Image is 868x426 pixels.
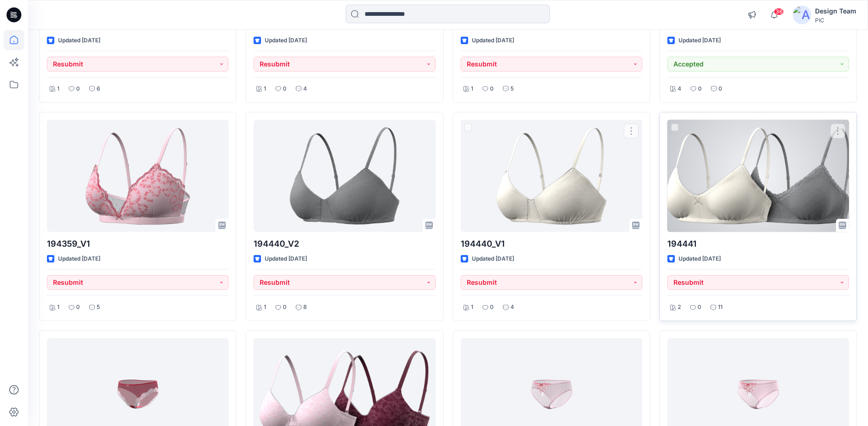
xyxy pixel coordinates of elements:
[283,302,287,312] p: 0
[718,302,723,312] p: 11
[679,254,721,264] p: Updated [DATE]
[97,302,100,312] p: 5
[76,84,80,94] p: 0
[678,302,681,312] p: 2
[510,302,514,312] p: 4
[698,302,701,312] p: 0
[667,237,849,250] p: 194441
[283,84,287,94] p: 0
[265,254,307,264] p: Updated [DATE]
[679,36,721,46] p: Updated [DATE]
[303,302,307,312] p: 8
[254,237,435,250] p: 194440_V2
[815,6,856,17] div: Design Team
[471,302,473,312] p: 1
[490,302,494,312] p: 0
[793,6,811,24] img: avatar
[264,84,266,94] p: 1
[490,84,494,94] p: 0
[472,36,514,46] p: Updated [DATE]
[510,84,514,94] p: 5
[97,84,100,94] p: 6
[76,302,80,312] p: 0
[678,84,681,94] p: 4
[264,302,266,312] p: 1
[461,237,642,250] p: 194440_V1
[698,84,702,94] p: 0
[303,84,307,94] p: 4
[47,237,228,250] p: 194359_V1
[47,120,228,232] a: 194359_V1
[58,36,100,46] p: Updated [DATE]
[461,120,642,232] a: 194440_V1
[667,120,849,232] a: 194441
[57,302,59,312] p: 1
[472,254,514,264] p: Updated [DATE]
[471,84,473,94] p: 1
[815,17,856,24] div: PIC
[774,8,784,15] span: 36
[265,36,307,46] p: Updated [DATE]
[718,84,722,94] p: 0
[58,254,100,264] p: Updated [DATE]
[57,84,59,94] p: 1
[254,120,435,232] a: 194440_V2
